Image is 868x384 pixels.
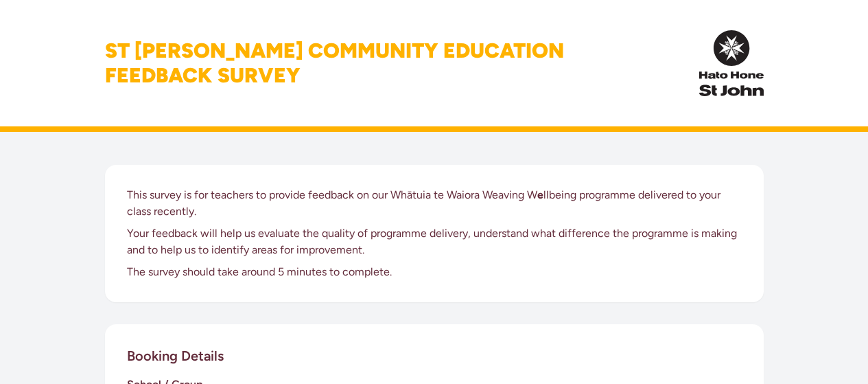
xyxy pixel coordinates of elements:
[699,30,763,96] img: InPulse
[127,225,742,258] p: Your feedback will help us evaluate the quality of programme delivery, understand what difference...
[127,346,224,365] h2: Booking Details
[127,187,742,220] p: This survey is for teachers to provide feedback on our Whātuia te Waiora Weaving W llbeing progra...
[105,38,564,88] h1: St [PERSON_NAME] Community Education Feedback Survey
[537,188,543,201] strong: e
[127,264,742,280] p: The survey should take around 5 minutes to complete.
